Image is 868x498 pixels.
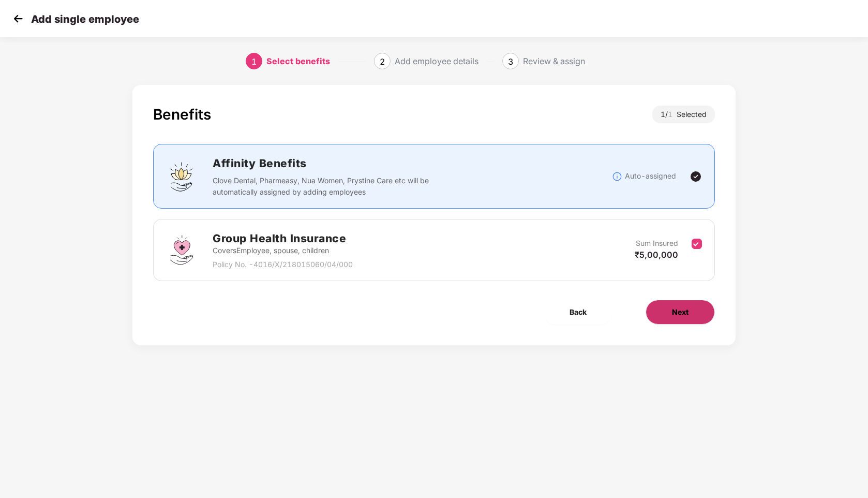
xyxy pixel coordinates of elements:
div: Review & assign [523,53,585,69]
p: Sum Insured [636,238,678,249]
p: Clove Dental, Pharmeasy, Nua Women, Prystine Care etc will be automatically assigned by adding em... [213,175,436,198]
p: Auto-assigned [625,170,676,182]
button: Next [646,300,715,325]
div: 1 / Selected [652,106,715,123]
span: 2 [380,56,385,67]
div: Benefits [153,106,211,123]
img: svg+xml;base64,PHN2ZyBpZD0iSW5mb18tXzMyeDMyIiBkYXRhLW5hbWU9IkluZm8gLSAzMngzMiIgeG1sbnM9Imh0dHA6Ly... [612,171,622,182]
img: svg+xml;base64,PHN2ZyBpZD0iQWZmaW5pdHlfQmVuZWZpdHMiIGRhdGEtbmFtZT0iQWZmaW5pdHkgQmVuZWZpdHMiIHhtbG... [166,161,197,192]
span: 1 [251,56,257,67]
span: ₹5,00,000 [635,250,678,260]
p: Add single employee [31,13,139,25]
span: Back [570,306,587,318]
img: svg+xml;base64,PHN2ZyBpZD0iR3JvdXBfSGVhbHRoX0luc3VyYW5jZSIgZGF0YS1uYW1lPSJHcm91cCBIZWFsdGggSW5zdX... [166,235,197,266]
p: Policy No. - 4016/X/218015060/04/000 [213,259,353,270]
button: Back [544,300,612,325]
span: 1 [668,110,677,119]
div: Add employee details [395,53,478,69]
div: Select benefits [266,53,330,69]
h2: Group Health Insurance [213,230,353,247]
h2: Affinity Benefits [213,155,584,172]
span: 3 [508,56,513,67]
img: svg+xml;base64,PHN2ZyB4bWxucz0iaHR0cDovL3d3dy53My5vcmcvMjAwMC9zdmciIHdpZHRoPSIzMCIgaGVpZ2h0PSIzMC... [10,11,26,26]
p: Covers Employee, spouse, children [213,245,353,256]
span: Next [672,306,689,318]
img: svg+xml;base64,PHN2ZyBpZD0iVGljay0yNHgyNCIgeG1sbnM9Imh0dHA6Ly93d3cudzMub3JnLzIwMDAvc3ZnIiB3aWR0aD... [690,170,702,183]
